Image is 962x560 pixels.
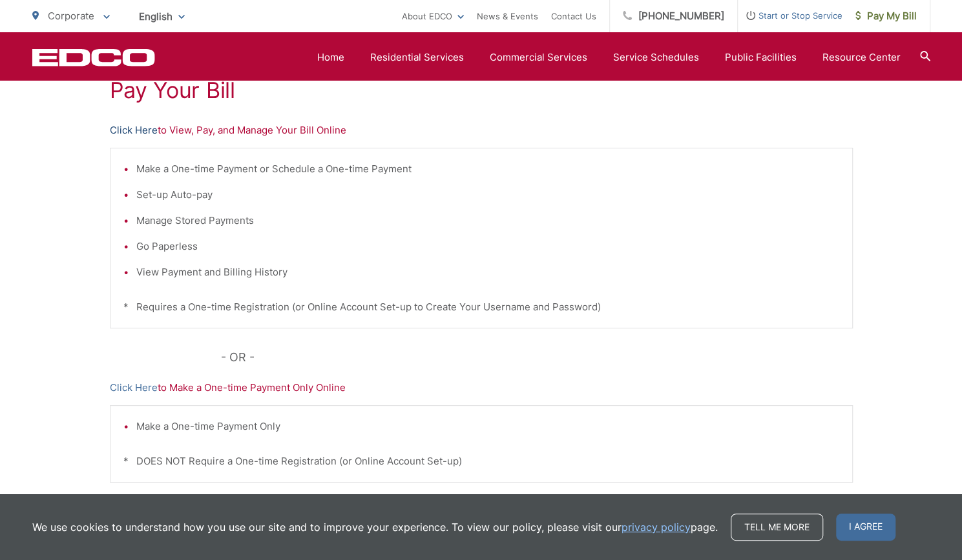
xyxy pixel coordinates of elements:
[110,380,158,395] a: Click Here
[402,8,464,24] a: About EDCO
[477,8,538,24] a: News & Events
[110,77,853,103] h1: Pay Your Bill
[317,50,344,65] a: Home
[731,514,823,541] a: Tell me more
[136,187,839,203] li: Set-up Auto-pay
[136,239,839,254] li: Go Paperless
[123,299,839,315] p: * Requires a One-time Registration (or Online Account Set-up to Create Your Username and Password)
[32,48,155,66] a: EDCD logo. Return to the homepage.
[855,8,917,24] span: Pay My Bill
[490,50,587,65] a: Commercial Services
[622,519,691,535] a: privacy policy
[136,265,839,280] li: View Payment and Billing History
[136,213,839,228] li: Manage Stored Payments
[613,50,699,65] a: Service Schedules
[123,454,839,469] p: * DOES NOT Require a One-time Registration (or Online Account Set-up)
[32,519,718,535] p: We use cookies to understand how you use our site and to improve your experience. To view our pol...
[110,123,158,138] a: Click Here
[551,8,596,24] a: Contact Us
[822,50,901,65] a: Resource Center
[136,161,839,177] li: Make a One-time Payment or Schedule a One-time Payment
[110,123,853,138] p: to View, Pay, and Manage Your Bill Online
[48,10,94,22] span: Corporate
[370,50,464,65] a: Residential Services
[725,50,797,65] a: Public Facilities
[129,5,194,28] span: English
[110,380,853,395] p: to Make a One-time Payment Only Online
[836,514,895,541] span: I agree
[221,348,853,367] p: - OR -
[136,419,839,434] li: Make a One-time Payment Only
